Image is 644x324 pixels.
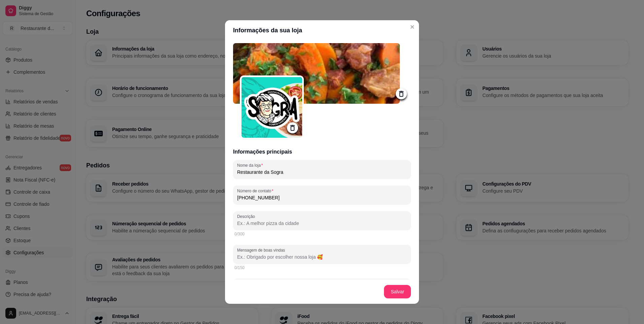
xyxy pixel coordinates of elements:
[384,285,411,298] button: Salvar
[237,188,276,194] label: Número de contato
[237,162,265,168] label: Nome da loja
[237,194,407,201] input: Número de contato
[234,265,410,270] div: 0/150
[241,77,302,138] img: logo da loja
[237,254,407,260] input: Mensagem de boas vindas
[234,231,410,237] div: 0/300
[225,20,419,40] header: Informações da sua loja
[237,247,287,253] label: Mensagem de boas vindas
[237,214,257,219] label: Descrição
[233,43,400,104] img: logo da loja
[237,169,407,175] input: Nome da loja
[407,22,418,32] button: Close
[237,220,407,227] input: Descrição
[233,148,411,156] h3: Informações principais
